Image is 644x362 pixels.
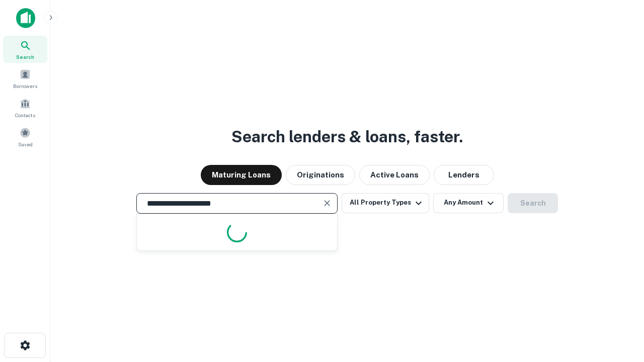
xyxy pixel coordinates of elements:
[18,140,33,148] span: Saved
[434,165,494,185] button: Lenders
[594,282,644,330] iframe: Chat Widget
[3,123,47,150] a: Saved
[3,65,47,92] a: Borrowers
[15,111,35,119] span: Contacts
[359,165,430,185] button: Active Loans
[3,94,47,121] a: Contacts
[201,165,282,185] button: Maturing Loans
[433,193,504,213] button: Any Amount
[342,193,429,213] button: All Property Types
[13,82,37,90] span: Borrowers
[320,196,334,210] button: Clear
[16,53,34,61] span: Search
[3,36,47,63] a: Search
[286,165,355,185] button: Originations
[16,8,35,28] img: capitalize-icon.png
[231,125,463,149] h3: Search lenders & loans, faster.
